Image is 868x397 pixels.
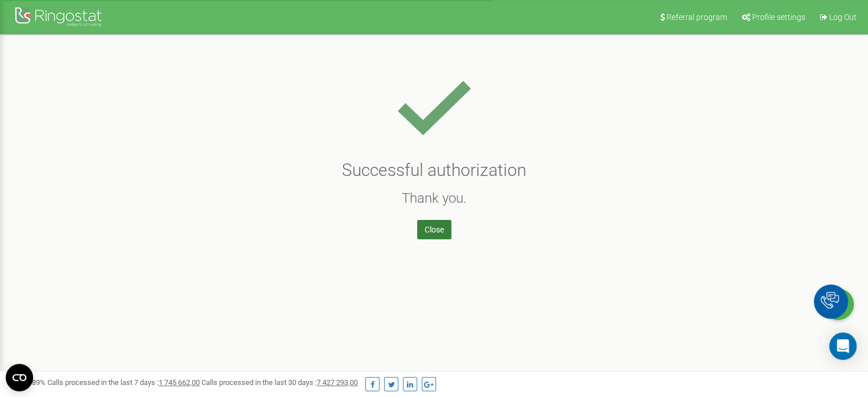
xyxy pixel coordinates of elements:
[225,191,643,206] h2: Thank you.
[667,13,727,22] span: Referral program
[417,220,451,239] a: Close
[6,364,33,391] button: Open CMP widget
[225,161,643,179] h1: Successful authorization
[159,378,200,387] u: 1 745 662,00
[752,13,805,22] span: Profile settings
[829,332,857,360] div: Open Intercom Messenger
[201,378,358,387] span: Calls processed in the last 30 days :
[317,378,358,387] u: 7 427 293,00
[47,378,200,387] span: Calls processed in the last 7 days :
[829,13,857,22] span: Log Out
